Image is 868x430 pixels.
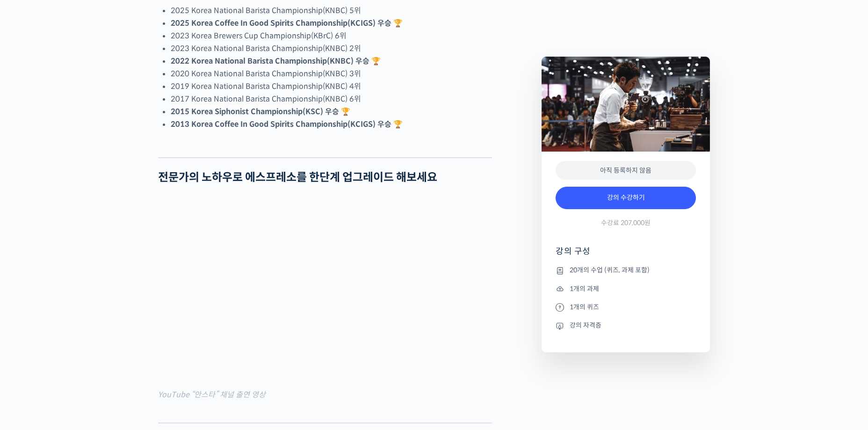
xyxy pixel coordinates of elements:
li: 2019 Korea National Barista Championship(KNBC) 4위 [171,80,492,93]
li: 2020 Korea National Barista Championship(KNBC) 3위 [171,67,492,80]
li: 2025 Korea National Barista Championship(KNBC) 5위 [171,4,492,17]
li: 2017 Korea National Barista Championship(KNBC) 6위 [171,93,492,105]
span: 대화 [86,311,97,319]
strong: 2025 Korea Coffee In Good Spirits Championship(KCIGS) 우승 🏆 [171,18,403,28]
mark: YouTube “안스타” 채널 출연 영상 [158,390,266,400]
li: 20개의 수업 (퀴즈, 과제 포함) [556,265,696,276]
a: 대화 [62,297,121,320]
li: 2023 Korea Brewers Cup Championship(KBrC) 6위 [171,29,492,42]
strong: 2022 Korea National Barista Championship(KNBC) 우승 🏆 [171,56,381,66]
strong: 2013 Korea Coffee In Good Spirits Championship(KCIGS) 우승 🏆 [171,119,403,129]
a: 설정 [121,297,180,320]
iframe: 커피 추출에 가장 중요한 4가지 변수에 대해 알아보자. (신창호 대표 3부) [158,197,492,385]
li: 2023 Korea National Barista Championship(KNBC) 2위 [171,42,492,55]
span: 설정 [145,311,156,318]
a: 홈 [3,297,62,320]
div: 아직 등록하지 않음 [556,161,696,180]
strong: 2015 Korea Siphonist Championship(KSC) 우승 🏆 [171,107,350,117]
li: 강의 자격증 [556,320,696,331]
a: 강의 수강하기 [556,187,696,209]
li: 1개의 과제 [556,283,696,294]
strong: 전문가의 노하우로 에스프레소를 한단계 업그레이드 해보세요 [158,170,437,184]
span: 홈 [29,311,35,318]
h4: 강의 구성 [556,246,696,264]
span: 수강료 207,000원 [601,219,651,227]
li: 1개의 퀴즈 [556,301,696,313]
